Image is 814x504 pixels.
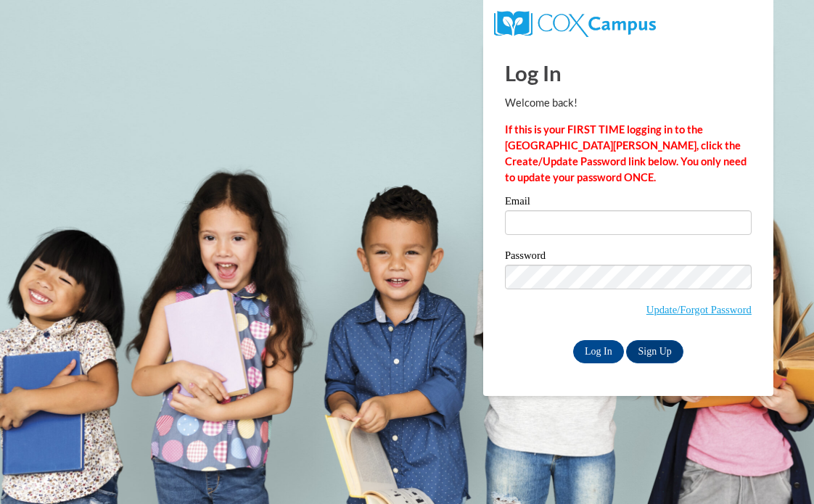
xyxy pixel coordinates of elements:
[494,11,656,37] img: COX Campus
[505,123,747,183] strong: If this is your FIRST TIME logging in to the [GEOGRAPHIC_DATA][PERSON_NAME], click the Create/Upd...
[505,58,752,88] h1: Log In
[573,340,624,363] input: Log In
[494,17,656,29] a: COX Campus
[505,95,752,111] p: Welcome back!
[626,340,683,363] a: Sign Up
[505,250,752,265] label: Password
[505,196,752,210] label: Email
[646,304,752,315] a: Update/Forgot Password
